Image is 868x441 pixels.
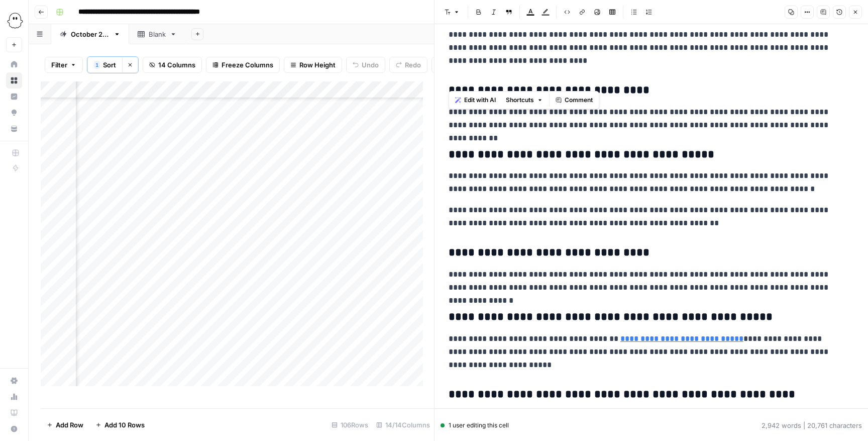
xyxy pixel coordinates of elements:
[6,405,22,421] a: Learning Hub
[6,89,22,105] a: Insights
[328,417,372,433] div: 106 Rows
[6,12,24,30] img: PhantomBuster Logo
[6,421,22,437] button: Help + Support
[6,72,22,89] a: Browse
[441,421,509,430] div: 1 user editing this cell
[552,94,597,107] button: Comment
[284,57,342,73] button: Row Height
[71,29,110,39] div: [DATE] edits
[6,389,22,405] a: Usage
[95,61,98,69] span: 1
[143,57,202,73] button: 14 Columns
[129,24,185,44] a: Blank
[41,417,89,433] button: Add Row
[149,29,166,39] div: Blank
[502,94,547,107] button: Shortcuts
[346,57,385,73] button: Undo
[206,57,280,73] button: Freeze Columns
[94,61,100,69] div: 1
[6,8,22,33] button: Workspace: PhantomBuster
[103,60,116,70] span: Sort
[405,60,421,70] span: Redo
[6,56,22,72] a: Home
[451,94,500,107] button: Edit with AI
[56,420,83,430] span: Add Row
[89,417,151,433] button: Add 10 Rows
[51,24,129,44] a: [DATE] edits
[222,60,273,70] span: Freeze Columns
[6,121,22,137] a: Your Data
[6,105,22,121] a: Opportunities
[158,60,195,70] span: 14 Columns
[104,420,145,430] span: Add 10 Rows
[299,60,336,70] span: Row Height
[372,417,434,433] div: 14/14 Columns
[762,420,862,430] div: 2,942 words | 20,761 characters
[506,96,534,105] span: Shortcuts
[87,57,122,73] button: 1Sort
[6,373,22,389] a: Settings
[389,57,427,73] button: Redo
[464,96,496,105] span: Edit with AI
[362,60,379,70] span: Undo
[565,96,593,105] span: Comment
[45,57,83,73] button: Filter
[51,60,67,70] span: Filter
